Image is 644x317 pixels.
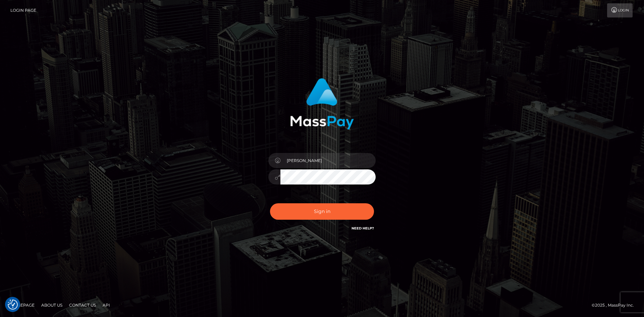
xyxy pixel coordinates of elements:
[352,226,374,230] a: Need Help?
[280,153,376,168] input: Username...
[7,300,37,310] a: Homepage
[592,302,639,309] div: © 2025 , MassPay Inc.
[8,300,18,310] button: Consent Preferences
[39,300,65,310] a: About Us
[607,3,633,17] a: Login
[100,300,113,310] a: API
[66,300,99,310] a: Contact Us
[10,3,36,17] a: Login Page
[290,78,354,129] img: MassPay Login
[270,203,374,220] button: Sign in
[8,300,18,310] img: Revisit consent button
